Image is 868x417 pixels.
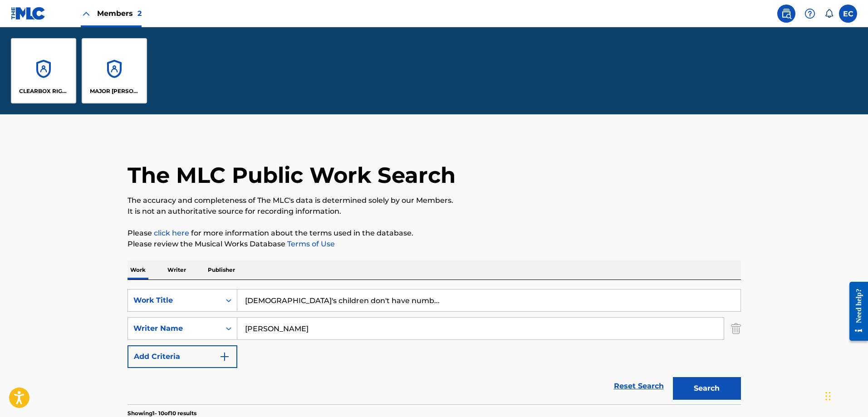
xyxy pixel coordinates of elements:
[825,383,831,410] div: Drag
[128,345,237,368] button: Add Criteria
[11,7,46,20] img: MLC Logo
[843,275,868,348] iframe: Resource Center
[137,9,142,18] span: 2
[81,8,92,19] img: Close
[165,260,189,280] p: Writer
[154,229,189,237] a: click here
[82,38,147,103] a: AccountsMAJOR [PERSON_NAME] MUSIC, INC.
[133,295,215,306] div: Work Title
[11,38,76,103] a: AccountsCLEARBOX RIGHTS LLC
[128,239,741,250] p: Please review the Musical Works Database
[804,8,815,19] img: help
[128,228,741,239] p: Please for more information about the terms used in the database.
[128,162,456,189] h1: The MLC Public Work Search
[781,8,792,19] img: search
[90,87,139,95] p: MAJOR BOB MUSIC, INC.
[777,5,795,23] a: Public Search
[609,376,668,396] a: Reset Search
[219,351,230,362] img: 9d2ae6d4665cec9f34b9.svg
[128,260,148,280] p: Work
[205,260,238,280] p: Publisher
[731,317,741,340] img: Delete Criterion
[673,377,741,400] button: Search
[19,87,69,95] p: CLEARBOX RIGHTS LLC
[128,195,741,206] p: The accuracy and completeness of The MLC's data is determined solely by our Members.
[285,240,335,248] a: Terms of Use
[839,5,857,23] div: User Menu
[823,373,868,417] iframe: Chat Widget
[133,323,215,334] div: Writer Name
[801,5,819,23] div: Help
[128,289,741,404] form: Search Form
[97,8,142,19] span: Members
[824,9,834,18] div: Notifications
[128,206,741,217] p: It is not an authoritative source for recording information.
